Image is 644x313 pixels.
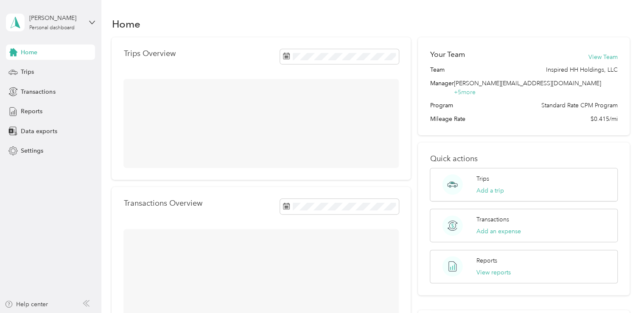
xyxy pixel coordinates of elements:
[476,268,511,277] button: View reports
[123,199,202,208] p: Transactions Overview
[430,115,465,123] span: Mileage Rate
[430,101,453,110] span: Program
[476,186,504,195] button: Add a trip
[29,25,75,31] div: Personal dashboard
[430,154,617,163] p: Quick actions
[112,20,140,28] h1: Home
[476,215,509,224] p: Transactions
[21,107,42,116] span: Reports
[430,79,454,97] span: Manager
[21,48,37,57] span: Home
[21,146,43,155] span: Settings
[430,49,465,60] h2: Your Team
[123,49,175,58] p: Trips Overview
[591,115,618,123] span: $0.415/mi
[5,300,48,309] button: Help center
[546,65,618,74] span: Inspired HH Holdings, LLC
[476,174,489,183] p: Trips
[476,256,497,265] p: Reports
[21,87,55,96] span: Transactions
[588,53,618,61] button: View Team
[454,89,475,96] span: + 5 more
[541,101,618,110] span: Standard Rate CPM Program
[21,67,34,76] span: Trips
[596,265,644,313] iframe: Everlance-gr Chat Button Frame
[454,80,601,87] span: [PERSON_NAME][EMAIL_ADDRESS][DOMAIN_NAME]
[430,65,444,74] span: Team
[476,227,521,236] button: Add an expense
[21,127,57,136] span: Data exports
[29,14,82,22] div: [PERSON_NAME]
